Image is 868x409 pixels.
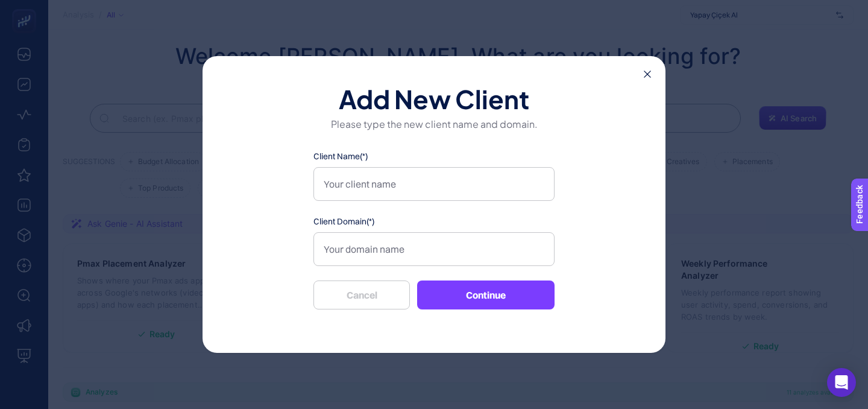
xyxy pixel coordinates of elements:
[313,167,555,201] input: Your client name
[313,215,555,227] label: Client Domain(*)
[7,4,46,13] span: Feedback
[313,150,555,162] label: Client Name(*)
[827,368,856,397] div: Open Intercom Messenger
[313,281,410,309] button: Cancel
[241,85,627,109] h1: Add New Client
[313,232,555,266] input: Your domain name
[417,281,555,309] button: Continue
[241,116,627,131] p: Please type the new client name and domain.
